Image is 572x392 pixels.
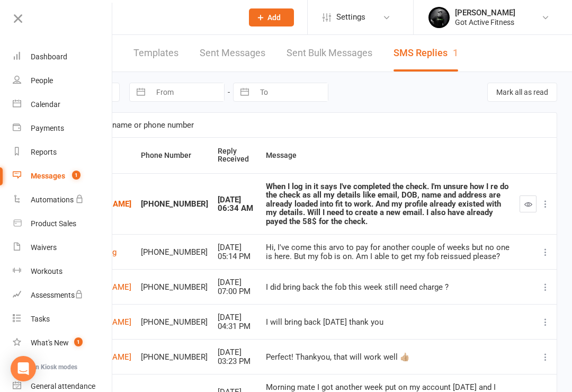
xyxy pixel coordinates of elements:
[72,171,81,180] span: 1
[13,164,113,188] a: Messages 1
[141,353,208,362] div: [PHONE_NUMBER]
[74,337,83,346] span: 1
[31,148,57,156] div: Reports
[13,45,113,69] a: Dashboard
[218,204,256,213] div: 06:34 AM
[13,331,113,355] a: What's New1
[31,338,69,347] div: What's New
[261,138,515,173] th: Message
[455,17,515,27] div: Got Active Fitness
[31,100,60,109] div: Calendar
[218,348,256,357] div: [DATE]
[249,8,294,26] button: Add
[218,278,256,287] div: [DATE]
[394,35,458,72] a: SMS Replies1
[13,307,113,331] a: Tasks
[453,47,458,58] div: 1
[141,318,208,327] div: [PHONE_NUMBER]
[13,69,113,93] a: People
[31,315,50,323] div: Tasks
[218,195,256,204] div: [DATE]
[13,93,113,117] a: Calendar
[336,5,365,29] span: Settings
[218,313,256,322] div: [DATE]
[218,322,256,331] div: 04:31 PM
[31,382,95,390] div: General attendance
[218,357,256,366] div: 03:23 PM
[31,172,65,180] div: Messages
[133,35,178,72] a: Templates
[51,113,557,137] input: Search by name or phone number
[13,283,113,307] a: Assessments
[31,76,53,85] div: People
[31,267,62,275] div: Workouts
[31,52,67,61] div: Dashboard
[31,195,74,204] div: Automations
[487,83,557,102] button: Mark all as read
[62,10,235,25] input: Search...
[141,200,208,209] div: [PHONE_NUMBER]
[267,13,281,22] span: Add
[150,83,224,101] input: From
[136,138,213,173] th: Phone Number
[13,117,113,140] a: Payments
[428,7,450,28] img: thumb_image1544090673.png
[11,356,36,381] div: Open Intercom Messenger
[218,287,256,296] div: 07:00 PM
[266,353,510,362] div: Perfect! Thankyou, that will work well 👍🏼
[13,140,113,164] a: Reports
[218,243,256,252] div: [DATE]
[141,248,208,257] div: [PHONE_NUMBER]
[13,260,113,283] a: Workouts
[31,243,57,252] div: Waivers
[13,236,113,260] a: Waivers
[266,283,510,292] div: I did bring back the fob this week still need charge ?
[266,182,510,226] div: When I log in it says I've completed the check. I'm unsure how I re do the check as all my detail...
[266,243,510,261] div: Hi, I've come this arvo to pay for another couple of weeks but no one is here. But my fob is on. ...
[13,212,113,236] a: Product Sales
[31,219,76,228] div: Product Sales
[455,8,515,17] div: [PERSON_NAME]
[254,83,328,101] input: To
[218,252,256,261] div: 05:14 PM
[13,188,113,212] a: Automations
[266,318,510,327] div: I will bring back [DATE] thank you
[287,35,372,72] a: Sent Bulk Messages
[200,35,265,72] a: Sent Messages
[213,138,261,173] th: Reply Received
[141,283,208,292] div: [PHONE_NUMBER]
[31,291,83,299] div: Assessments
[31,124,64,132] div: Payments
